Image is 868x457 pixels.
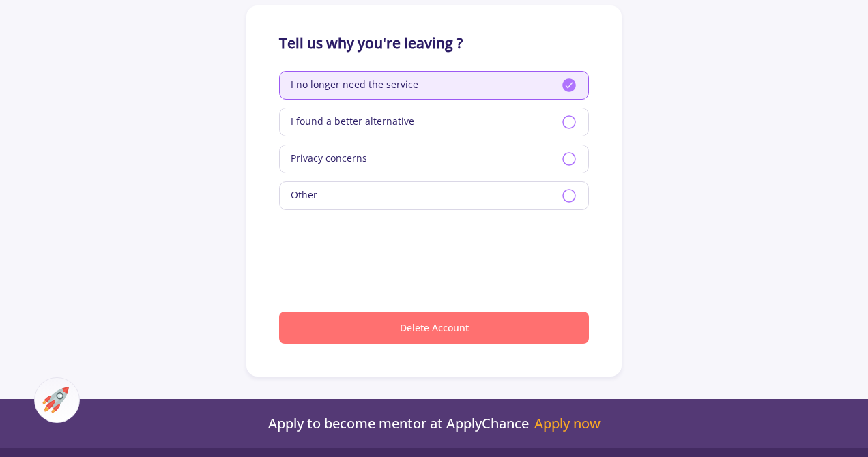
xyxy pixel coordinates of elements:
[291,151,367,167] span: Privacy concerns
[42,387,69,413] img: ac-market
[279,33,589,55] b: Tell us why you're leaving ?
[291,77,418,93] span: I no longer need the service
[291,188,317,204] span: Other
[291,114,414,130] span: I found a better alternative
[279,312,589,344] button: Delete Account
[534,415,601,432] a: Apply now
